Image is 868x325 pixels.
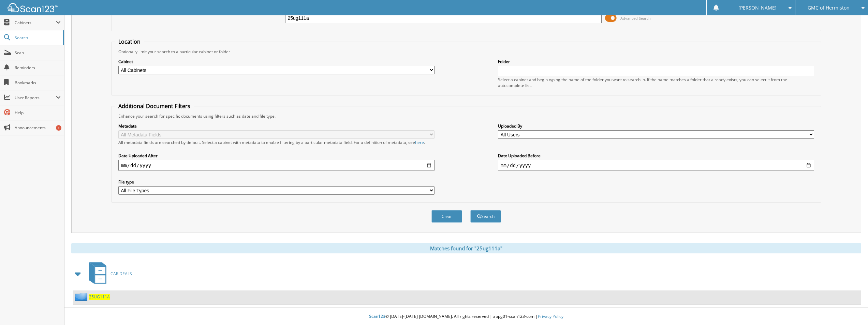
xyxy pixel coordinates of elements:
a: CAR DEALS [85,260,132,287]
img: scan123-logo-white.svg [7,3,58,12]
span: User Reports [15,95,56,101]
label: Date Uploaded After [118,153,435,159]
label: Metadata [118,123,435,129]
div: Enhance your search for specific documents using filters such as date and file type. [115,113,818,119]
span: Reminders [15,65,61,71]
span: Help [15,110,61,116]
legend: Additional Document Filters [115,102,194,110]
span: [PERSON_NAME] [738,6,777,10]
div: © [DATE]-[DATE] [DOMAIN_NAME]. All rights reserved | appg01-scan123-com | [64,308,868,325]
label: Folder [498,59,814,64]
label: Uploaded By [498,123,814,129]
label: File type [118,179,435,185]
div: All metadata fields are searched by default. Select a cabinet with metadata to enable filtering b... [118,139,435,145]
span: Search [15,35,60,41]
span: CAR DEALS [111,271,132,277]
a: Privacy Policy [538,313,563,319]
span: Scan123 [369,313,385,319]
span: GMC of Hermiston [808,6,850,10]
span: Cabinets [15,20,56,26]
img: folder2.png [75,293,89,301]
button: Clear [431,210,462,223]
button: Search [470,210,501,223]
a: here [415,139,424,145]
div: Optionally limit your search to a particular cabinet or folder [115,49,818,55]
span: Scan [15,50,61,56]
span: Announcements [15,125,61,131]
div: Matches found for "25ug111a" [71,243,861,253]
label: Date Uploaded Before [498,153,814,159]
span: Bookmarks [15,80,61,86]
input: start [118,160,435,171]
label: Cabinet [118,59,435,64]
input: end [498,160,814,171]
a: 25UG111A [89,294,110,300]
span: Advanced Search [620,16,651,21]
div: Select a cabinet and begin typing the name of the folder you want to search in. If the name match... [498,77,814,88]
legend: Location [115,38,144,45]
div: 1 [56,125,61,131]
